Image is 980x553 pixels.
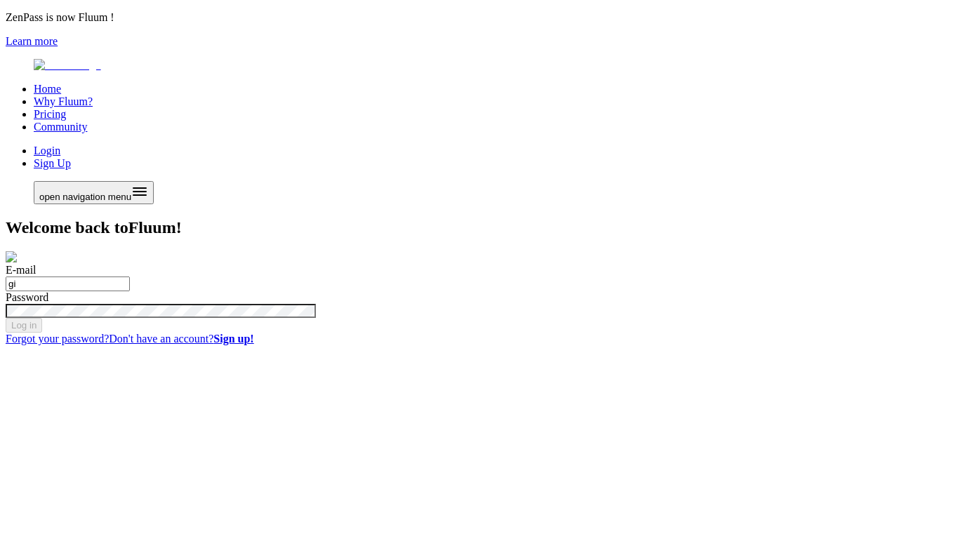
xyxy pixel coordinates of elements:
img: Aesthetic image [6,251,90,264]
a: Learn more [6,35,58,47]
a: Community [34,121,87,133]
a: Home [34,83,61,95]
button: Log in [6,318,42,333]
a: Why Fluum? [34,95,93,107]
label: E-mail [6,264,37,276]
a: Login [34,145,60,156]
span: open navigation menu [39,192,131,202]
a: Sign Up [34,157,71,169]
a: Forgot your password? [6,333,109,345]
p: ZenPass is now Fluum ! [6,11,974,24]
input: Password [6,304,316,318]
button: Open menu [34,181,154,204]
a: Don't have an account?Sign up! [109,333,253,345]
img: Fluum Logo [34,59,101,72]
b: Sign up! [213,333,253,345]
label: Password [6,291,48,303]
input: E-mail [6,276,130,291]
h1: Welcome back to ! [6,218,974,237]
a: Pricing [34,108,66,120]
span: Fluum [128,218,176,236]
